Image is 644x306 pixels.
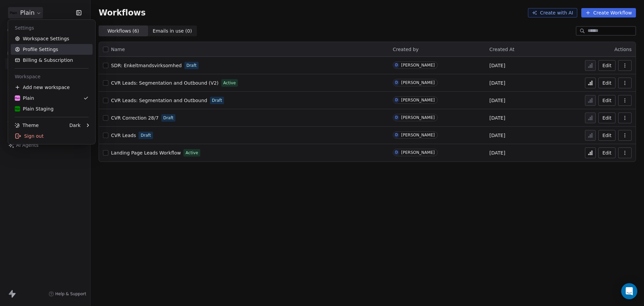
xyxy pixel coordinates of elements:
a: Billing & Subscription [11,55,93,65]
div: Add new workspace [11,82,93,93]
a: Workspace Settings [11,33,93,44]
div: Plain [15,95,34,101]
img: Plain-Logo-Tile.png [15,106,20,112]
div: Plain Staging [15,105,54,112]
img: Plain-Logo-Tile.png [15,95,20,101]
div: Dark [69,122,80,129]
div: Theme [15,122,39,129]
a: Profile Settings [11,44,93,55]
div: Workspace [11,71,93,82]
div: Sign out [11,131,93,141]
div: Settings [11,23,93,33]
